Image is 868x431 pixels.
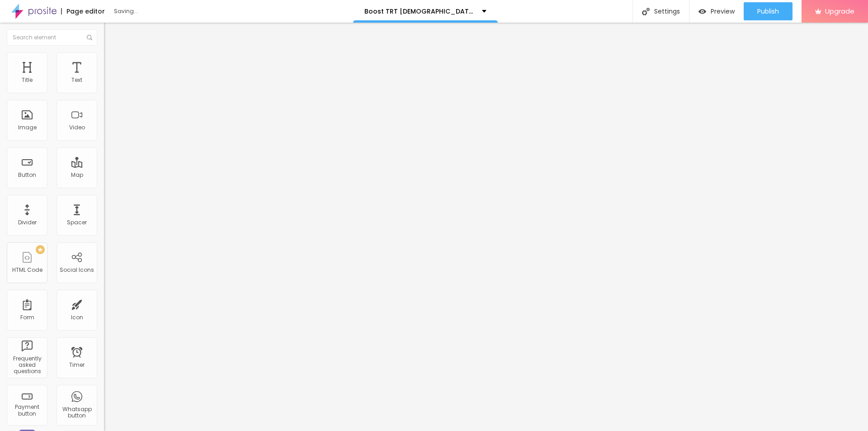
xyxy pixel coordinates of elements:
div: Frequently asked questions [9,355,45,375]
div: Whatsapp button [59,406,94,419]
img: view-1.svg [698,8,706,15]
div: Divider [18,219,37,226]
div: Image [18,124,37,131]
div: Timer [69,362,85,368]
p: Boost TRT [DEMOGRAPHIC_DATA][MEDICAL_DATA] [364,8,475,14]
div: Button [18,172,36,178]
button: Preview [689,2,744,20]
div: Text [71,77,82,83]
span: Preview [711,8,735,15]
div: Title [22,77,33,83]
img: Icone [87,35,92,40]
div: Saving... [114,9,218,14]
button: Publish [744,2,793,20]
div: Icon [71,314,83,321]
div: Spacer [67,219,87,226]
div: Map [71,172,83,178]
div: Video [69,124,85,131]
input: Search element [7,29,97,46]
span: Upgrade [825,7,854,15]
div: HTML Code [12,267,42,273]
div: Social Icons [60,267,94,273]
div: Page editor [61,8,105,14]
img: Icone [642,8,650,15]
span: Publish [757,8,779,15]
div: Form [20,314,34,321]
div: Payment button [9,404,45,417]
iframe: Editor [104,23,868,431]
